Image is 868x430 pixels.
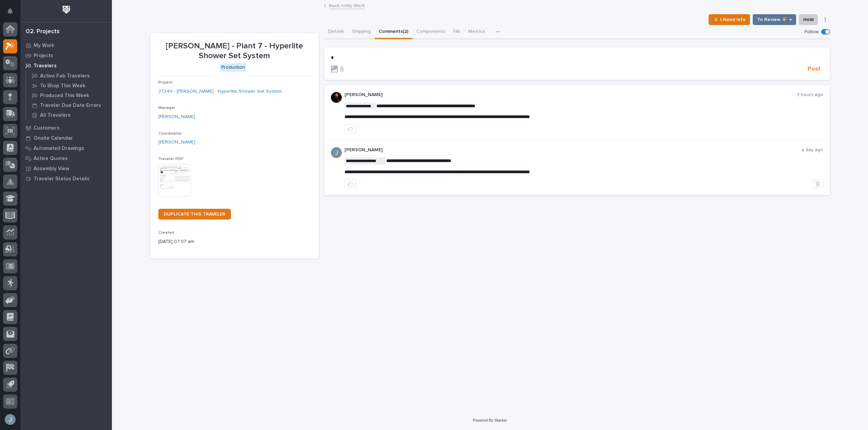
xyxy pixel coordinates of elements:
p: My Work [34,43,54,49]
p: [PERSON_NAME] [344,147,802,153]
p: To Shop This Week [40,83,85,89]
a: Powered By Stacker [473,418,507,422]
p: Onsite Calendar [34,135,73,141]
p: Customers [34,125,60,131]
span: Hold [803,16,813,24]
span: ⏳ I Need Info [713,16,746,24]
span: Coordinator [158,132,182,136]
span: Project [158,81,173,85]
span: DUPLICATE THIS TRAVELER [164,212,225,217]
a: Onsite Calendar [20,133,112,143]
p: Travelers [34,63,57,69]
button: Notifications [3,4,17,18]
span: Post [808,65,821,73]
p: Traveler Status Details [34,176,90,182]
p: [DATE] 07:07 am [158,238,311,245]
button: Comments (2) [375,25,412,39]
img: ACg8ocIJHU6JEmo4GV-3KL6HuSvSpWhSGqG5DdxF6tKpN6m2=s96-c [331,147,342,158]
a: Assembly View [20,163,112,174]
a: Produced This Week [26,91,112,100]
a: To Shop This Week [26,81,112,90]
button: To Review 👨‍🏭 → [753,14,796,25]
p: [PERSON_NAME] - Plant 7 - Hyperlite Shower Set System [158,41,311,61]
a: [PERSON_NAME] [158,113,195,120]
p: All Travelers [40,112,71,118]
a: DUPLICATE THIS TRAVELER [158,209,231,220]
button: ⏳ I Need Info [709,14,750,25]
button: Components [412,25,449,39]
p: Produced This Week [40,93,89,99]
a: 27249 - [PERSON_NAME] - Hyperlite Shower Set System [158,88,282,95]
a: Projects [20,50,112,61]
button: Post [805,65,823,73]
a: Active Fab Travelers [26,71,112,81]
a: [PERSON_NAME] [158,139,195,146]
a: Customers [20,123,112,133]
button: Details [324,25,348,39]
div: Notifications [8,8,17,19]
a: Automated Drawings [20,143,112,153]
p: Follow [805,29,818,35]
span: Manager [158,106,175,110]
img: Workspace Logo [60,3,73,16]
a: Active Quotes [20,153,112,163]
div: Production [220,63,246,72]
a: Traveler Due Date Errors [26,100,112,110]
button: Delete post [812,179,823,188]
span: To Review 👨‍🏭 → [757,16,792,24]
span: Traveler PDF [158,157,183,161]
button: Shipping [348,25,375,39]
button: like this post [344,125,356,133]
span: Created [158,231,174,235]
img: zmKUmRVDQjmBLfnAs97p [331,92,342,103]
a: My Work [20,40,112,50]
p: a day ago [802,147,823,153]
p: Automated Drawings [34,145,84,152]
p: Active Quotes [34,156,68,162]
button: like this post [344,179,356,188]
button: users-avatar [3,412,17,427]
p: Assembly View [34,166,69,172]
p: Active Fab Travelers [40,73,90,79]
div: 02. Projects [26,28,60,36]
a: Traveler Status Details [20,174,112,184]
p: Traveler Due Date Errors [40,103,101,109]
p: Projects [34,53,53,59]
a: Back toMy Work [329,1,365,9]
button: Hold [799,14,818,25]
a: All Travelers [26,110,112,120]
p: 3 hours ago [797,92,823,98]
button: FAI [449,25,464,39]
p: [PERSON_NAME] [344,92,797,98]
button: Metrics [464,25,489,39]
a: Travelers [20,61,112,71]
